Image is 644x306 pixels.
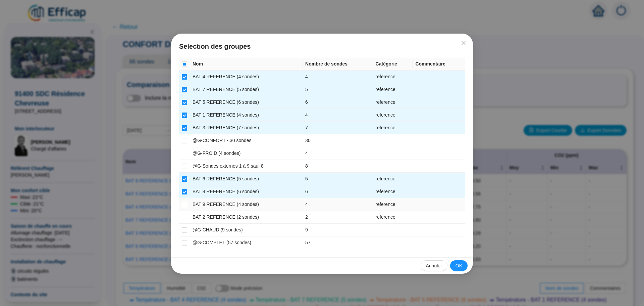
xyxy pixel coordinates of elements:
td: BAT 7 REFERENCE (5 sondes) [190,83,303,96]
span: Fermer [458,40,469,46]
td: reference [373,71,413,83]
td: reference [373,122,413,134]
td: reference [373,211,413,224]
td: @G-Sondes externes 1 à 9 sauf 8 [190,160,303,173]
td: @G-CHAUD (9 sondes) [190,224,303,236]
th: Nom [190,58,303,71]
td: @G-CONFORT - 30 sondes [190,134,303,147]
td: BAT 8 REFERENCE (6 sondes) [190,185,303,198]
span: Annuler [426,262,442,269]
td: BAT 3 REFERENCE (7 sondes) [190,122,303,134]
td: 2 [303,211,373,224]
span: OK [455,262,462,269]
td: BAT 4 REFERENCE (4 sondes) [190,71,303,83]
td: 4 [303,147,373,160]
button: Annuler [421,260,447,271]
td: 4 [303,71,373,83]
th: Nombre de sondes [303,58,373,71]
td: BAT 9 REFERENCE (4 sondes) [190,198,303,211]
span: Selection des groupes [179,42,465,51]
td: BAT 1 REFERENCE (4 sondes) [190,109,303,122]
td: 5 [303,83,373,96]
td: 9 [303,224,373,236]
button: Close [458,38,469,48]
td: 57 [303,236,373,249]
td: 5 [303,173,373,185]
td: BAT 6 REFERENCE (5 sondes) [190,173,303,185]
span: close [461,40,466,46]
td: reference [373,83,413,96]
td: 4 [303,109,373,122]
td: @G-FROID (4 sondes) [190,147,303,160]
td: BAT 2 REFERENCE (2 sondes) [190,211,303,224]
td: BAT 5 REFERENCE (6 sondes) [190,96,303,109]
td: 30 [303,134,373,147]
td: reference [373,109,413,122]
td: @G-COMPLET (57 sondes) [190,236,303,249]
th: Catégorie [373,58,413,71]
td: reference [373,96,413,109]
td: 8 [303,160,373,173]
td: 6 [303,185,373,198]
td: 6 [303,96,373,109]
td: 7 [303,122,373,134]
td: reference [373,173,413,185]
td: reference [373,198,413,211]
button: OK [450,260,468,271]
th: Commentaire [413,58,465,71]
td: reference [373,185,413,198]
td: 4 [303,198,373,211]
